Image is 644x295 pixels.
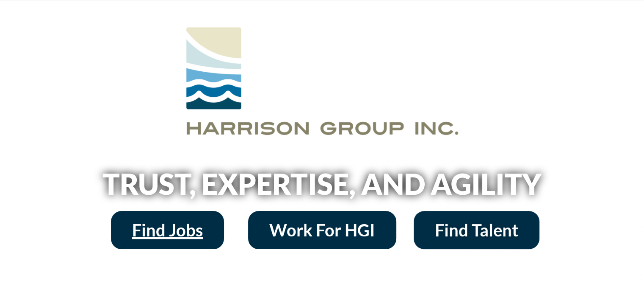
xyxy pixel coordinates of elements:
[248,211,396,249] a: Work For HGI
[435,222,518,239] span: Find Talent
[81,169,564,198] h2: Trust, Expertise, and Agility
[414,211,539,249] a: Find Talent
[132,222,203,239] span: Find Jobs
[111,211,224,249] a: Find Jobs
[269,222,375,239] span: Work For HGI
